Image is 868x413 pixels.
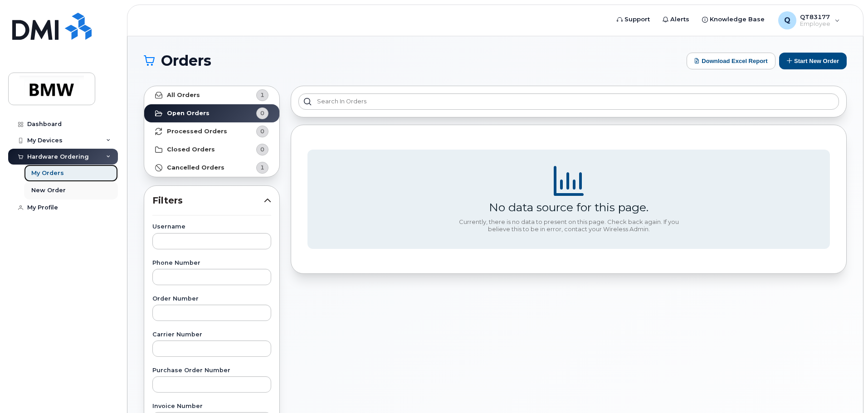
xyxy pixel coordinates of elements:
[144,104,279,122] a: Open Orders0
[829,374,861,406] iframe: Messenger Launcher
[167,164,224,171] strong: Cancelled Orders
[152,296,271,302] label: Order Number
[167,146,215,153] strong: Closed Orders
[167,128,227,135] strong: Processed Orders
[152,224,271,230] label: Username
[489,200,649,214] div: No data source for this page.
[687,53,775,69] button: Download Excel Report
[298,93,839,110] input: Search in orders
[152,332,271,338] label: Carrier Number
[260,91,264,99] span: 1
[144,86,279,104] a: All Orders1
[260,163,264,172] span: 1
[167,92,200,99] strong: All Orders
[152,260,271,266] label: Phone Number
[161,54,211,68] span: Orders
[144,159,279,177] a: Cancelled Orders1
[152,194,264,207] span: Filters
[260,145,264,154] span: 0
[152,368,271,374] label: Purchase Order Number
[152,403,271,409] label: Invoice Number
[144,122,279,141] a: Processed Orders0
[260,109,264,117] span: 0
[167,110,210,117] strong: Open Orders
[455,219,682,233] div: Currently, there is no data to present on this page. Check back again. If you believe this to be ...
[779,53,847,69] button: Start New Order
[144,141,279,159] a: Closed Orders0
[260,127,264,136] span: 0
